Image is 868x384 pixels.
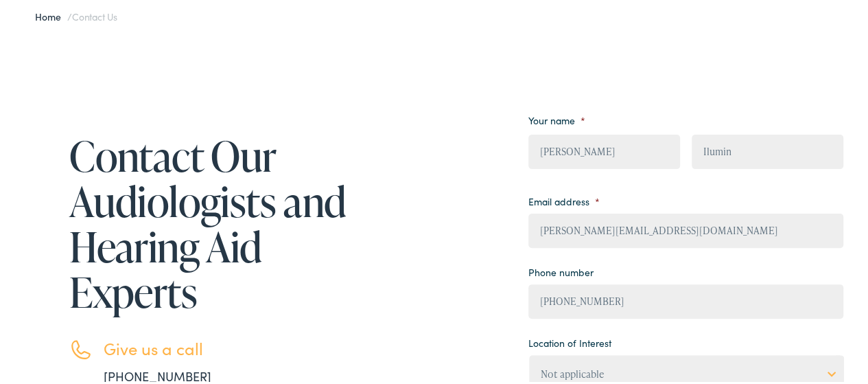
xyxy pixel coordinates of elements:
[528,193,600,205] label: Email address
[528,112,585,124] label: Your name
[528,282,843,317] input: (XXX) XXX - XXXX
[104,337,351,357] h3: Give us a call
[528,264,594,276] label: Phone number
[104,365,211,383] a: [PHONE_NUMBER]
[35,8,117,21] span: /
[72,8,117,21] span: Contact Us
[528,335,611,347] label: Location of Interest
[528,212,843,246] input: example@email.com
[692,133,843,167] input: Last name
[528,133,680,167] input: First name
[35,8,67,21] a: Home
[69,131,351,313] h1: Contact Our Audiologists and Hearing Aid Experts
